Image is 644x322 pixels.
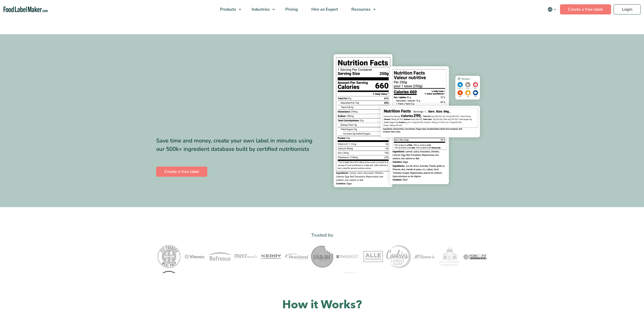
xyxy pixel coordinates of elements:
span: Pricing [284,7,298,12]
span: Industries [250,7,270,12]
span: Hire an Expert [310,7,338,12]
a: Login [614,4,641,14]
a: Create a free label [156,167,207,177]
span: Resources [350,7,371,12]
h2: How it Works? [156,297,488,312]
a: Create a free label [560,4,611,14]
div: Save time and money, create your own label in minutes using our 500k+ ingredient database built b... [156,137,318,153]
p: Trusted by [156,231,488,239]
span: Products [218,7,237,12]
